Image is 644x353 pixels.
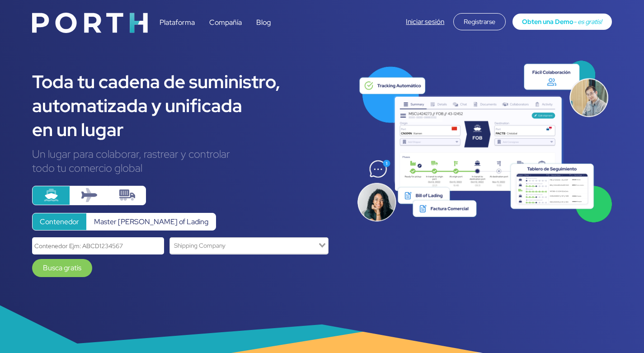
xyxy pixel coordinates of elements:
div: Toda tu cadena de suministro, [32,70,343,94]
a: Obten una Demo- es gratis! [512,14,612,30]
label: Contenedor [32,213,87,231]
img: truck-container.svg [119,187,135,203]
div: automatizada y unificada [32,94,343,118]
input: Search for option [171,240,317,252]
label: Master [PERSON_NAME] of Lading [86,213,216,231]
a: Blog [256,18,271,27]
a: Registrarse [453,17,505,26]
div: en un lugar [32,118,343,141]
img: plane.svg [81,187,97,203]
img: ship.svg [43,187,59,203]
span: - es gratis! [573,17,602,26]
span: Obten una Demo [522,17,573,26]
a: Busca gratis [32,259,92,277]
div: Search for option [169,237,329,254]
a: Compañía [209,18,242,27]
a: Iniciar sesión [406,17,444,26]
div: Un lugar para colaborar, rastrear y controlar [32,147,343,161]
div: todo tu comercio global [32,161,343,175]
a: Plataforma [160,18,195,27]
input: Contenedor Ejm: ABCD1234567 [32,237,164,254]
div: Registrarse [453,13,505,30]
